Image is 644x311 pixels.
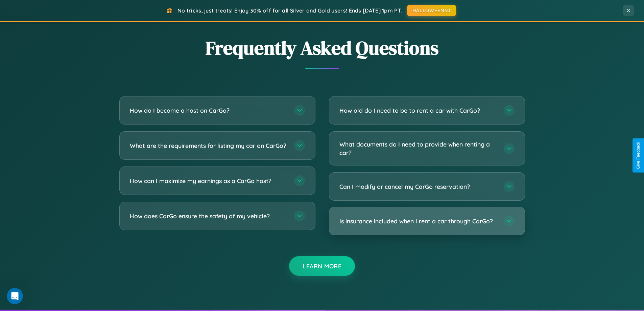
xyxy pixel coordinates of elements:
[119,35,525,61] h2: Frequently Asked Questions
[339,217,497,225] h3: Is insurance included when I rent a car through CarGo?
[407,5,456,16] button: HALLOWEEN30
[339,182,497,191] h3: Can I modify or cancel my CarGo reservation?
[289,256,355,276] button: Learn More
[130,141,287,150] h3: What are the requirements for listing my car on CarGo?
[130,106,287,115] h3: How do I become a host on CarGo?
[130,177,287,185] h3: How can I maximize my earnings as a CarGo host?
[130,212,287,220] h3: How does CarGo ensure the safety of my vehicle?
[339,106,497,115] h3: How old do I need to be to rent a car with CarGo?
[177,7,402,14] span: No tricks, just treats! Enjoy 30% off for all Silver and Gold users! Ends [DATE] 1pm PT.
[636,142,641,169] div: Give Feedback
[7,288,23,304] iframe: Intercom live chat
[339,140,497,157] h3: What documents do I need to provide when renting a car?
